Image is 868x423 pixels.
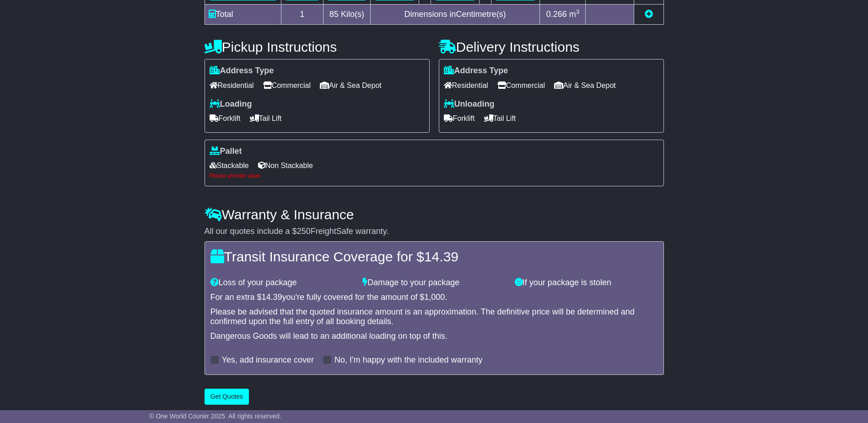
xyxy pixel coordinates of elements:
[262,293,282,302] span: 14.39
[210,146,242,157] label: Pallet
[205,227,664,237] div: All our quotes include a $ FreightSafe warranty.
[206,278,358,288] div: Loss of your package
[323,5,371,25] td: Kilo(s)
[424,293,445,302] span: 1,000
[205,389,249,405] button: Get Quotes
[444,99,495,109] label: Unloading
[210,307,658,327] div: Please be advised that the quoted insurance amount is an approximation. The definitive price will...
[444,111,475,125] span: Forklift
[250,111,282,125] span: Tail Lift
[263,78,311,92] span: Commercial
[497,78,545,92] span: Commercial
[510,278,663,288] div: If your package is stolen
[334,355,483,365] label: No, I'm happy with the included warranty
[645,10,653,19] a: Add new item
[205,207,664,222] h4: Warranty & Insurance
[210,249,658,264] h4: Transit Insurance Coverage for $
[205,39,430,54] h4: Pickup Instructions
[444,66,508,76] label: Address Type
[484,111,516,125] span: Tail Lift
[329,10,339,19] span: 85
[358,278,510,288] div: Damage to your package
[210,78,254,92] span: Residential
[576,8,580,15] sup: 3
[210,99,252,109] label: Loading
[210,173,659,179] div: Please provide value
[569,10,580,19] span: m
[554,78,616,92] span: Air & Sea Depot
[297,227,311,236] span: 250
[149,412,281,420] span: © One World Courier 2025. All rights reserved.
[210,158,249,173] span: Stackable
[439,39,664,54] h4: Delivery Instructions
[370,5,540,25] td: Dimensions in Centimetre(s)
[210,293,658,303] div: For an extra $ you're fully covered for the amount of $ .
[210,331,658,342] div: Dangerous Goods will lead to an additional loading on top of this.
[444,78,488,92] span: Residential
[424,249,458,264] span: 14.39
[210,111,241,125] span: Forklift
[320,78,382,92] span: Air & Sea Depot
[546,10,567,19] span: 0.266
[258,158,313,173] span: Non Stackable
[205,5,281,25] td: Total
[210,66,274,76] label: Address Type
[222,355,314,365] label: Yes, add insurance cover
[281,5,323,25] td: 1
